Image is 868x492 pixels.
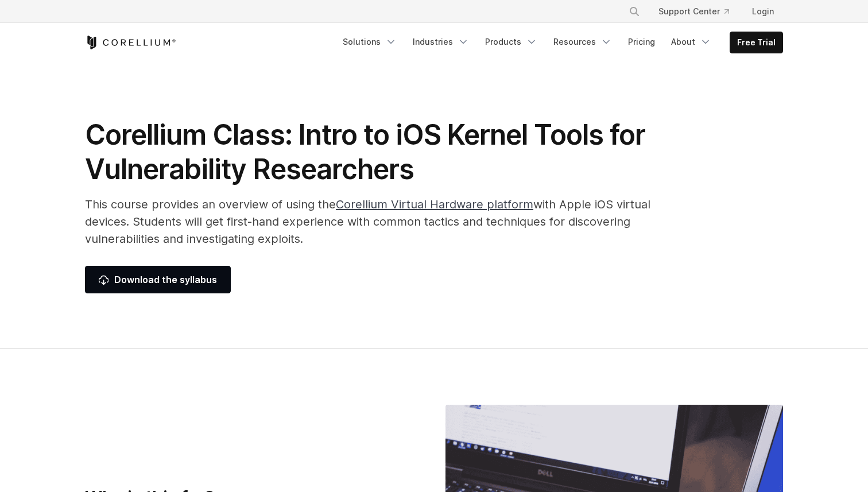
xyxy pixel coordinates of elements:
a: Products [478,32,544,52]
a: About [664,32,718,52]
span: Download the syllabus [99,273,217,286]
a: Pricing [621,32,662,52]
a: Industries [406,32,476,52]
p: This course provides an overview of using the with Apple iOS virtual devices. Students will get f... [85,196,659,247]
div: Navigation Menu [615,1,783,22]
a: Download the syllabus [85,266,231,293]
a: Support Center [649,1,738,22]
div: Navigation Menu [336,32,783,53]
a: Resources [547,32,619,52]
a: Corellium Home [85,36,176,49]
a: Login [743,1,783,22]
h1: Corellium Class: Intro to iOS Kernel Tools for Vulnerability Researchers [85,118,659,187]
a: Free Trial [730,32,782,53]
a: Solutions [336,32,404,52]
button: Search [624,1,645,22]
a: Corellium Virtual Hardware platform [336,197,533,211]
